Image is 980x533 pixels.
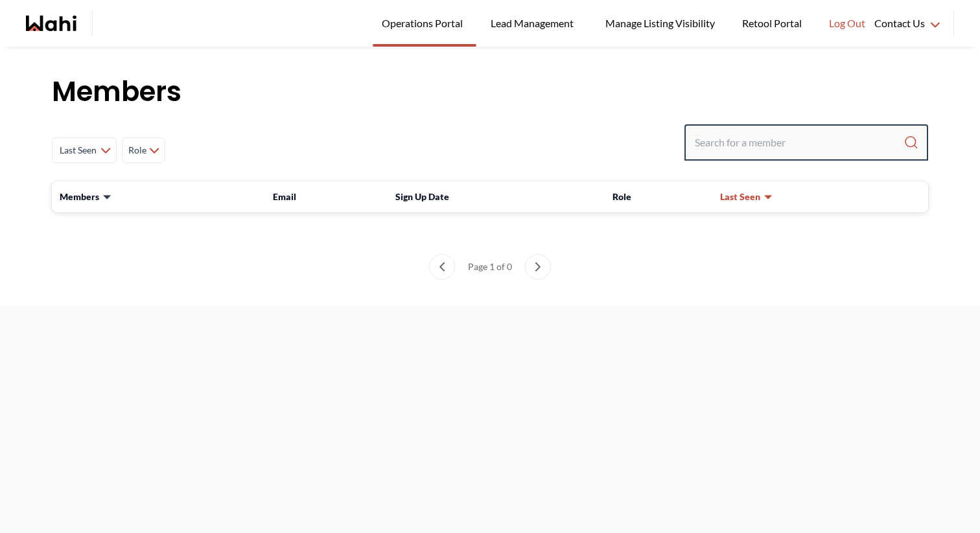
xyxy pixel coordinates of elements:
[273,191,296,202] span: Email
[695,131,904,154] input: Search input
[720,190,760,203] span: Last Seen
[525,254,551,280] button: next page
[52,254,928,280] nav: Members List pagination
[601,15,719,32] span: Manage Listing Visibility
[491,15,578,32] span: Lead Management
[742,15,806,32] span: Retool Portal
[612,191,631,202] span: Role
[382,15,467,32] span: Operations Portal
[58,139,98,162] span: Last Seen
[128,139,146,162] span: Role
[720,190,773,203] button: Last Seen
[829,15,865,32] span: Log Out
[26,16,76,31] a: Wahi homepage
[395,191,449,202] span: Sign Up Date
[463,254,517,280] div: Page 1 of 0
[429,254,455,280] button: previous page
[60,190,99,203] span: Members
[60,190,112,203] button: Members
[52,73,928,111] h1: Members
